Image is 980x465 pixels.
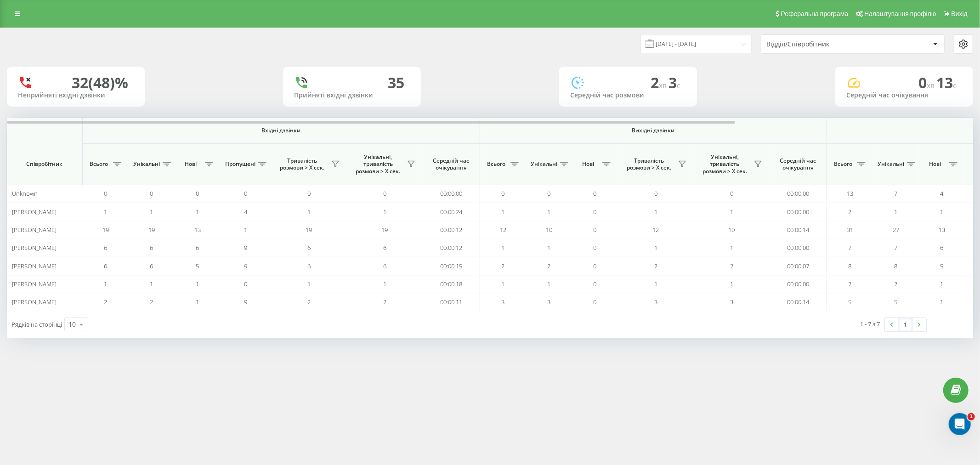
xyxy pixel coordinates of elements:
span: [PERSON_NAME] [12,262,57,270]
td: 00:00:14 [770,221,827,239]
span: 0 [594,189,597,198]
span: 1 [654,280,657,288]
div: Неприйняті вхідні дзвінки [18,91,134,99]
span: 6 [150,262,153,270]
span: Унікальні, тривалість розмови > Х сек. [351,153,404,175]
td: 00:00:12 [423,221,480,239]
span: Пропущені [225,160,255,168]
span: 1 [548,280,551,288]
span: 1 [307,280,311,288]
td: 00:00:00 [770,203,827,221]
span: 27 [893,226,899,234]
span: 1 [104,280,108,288]
div: Середній час розмови [570,91,686,99]
span: [PERSON_NAME] [12,244,57,252]
span: Вхідні дзвінки [107,127,456,134]
span: 2 [730,262,733,270]
span: 9 [244,262,248,270]
div: 1 - 7 з 7 [861,319,880,329]
span: 1 [548,208,551,216]
span: 31 [847,226,853,234]
span: 6 [940,244,944,252]
span: 1 [150,280,153,288]
td: 00:00:00 [770,275,827,293]
span: 4 [244,208,248,216]
span: 0 [244,189,248,198]
td: 00:00:14 [770,293,827,311]
span: Всього [87,160,110,168]
span: 7 [849,244,852,252]
span: 2 [383,298,386,306]
span: Налаштування профілю [864,10,936,17]
iframe: Intercom live chat [949,413,971,435]
span: 2 [502,262,505,270]
span: c [953,80,957,91]
span: 5 [849,298,852,306]
span: 1 [150,208,153,216]
span: Рядків на сторінці [11,320,62,329]
span: Тривалість розмови > Х сек. [276,157,329,171]
span: 13 [847,189,853,198]
div: 10 [68,320,76,329]
span: 13 [939,226,945,234]
span: 1 [502,280,505,288]
span: Нові [923,160,946,168]
td: 00:00:24 [423,203,480,221]
span: [PERSON_NAME] [12,226,57,234]
span: Нові [179,160,202,168]
span: Унікальні [878,160,904,168]
span: 0 [548,189,551,198]
span: 19 [148,226,155,234]
span: 12 [653,226,659,234]
span: 8 [895,262,898,270]
span: 12 [500,226,506,234]
span: 1 [968,413,975,420]
td: 00:00:15 [423,257,480,275]
span: Реферальна програма [781,10,849,17]
span: 2 [849,208,852,216]
span: 0 [594,280,597,288]
span: 9 [244,244,248,252]
span: 0 [730,189,733,198]
span: Вихідні дзвінки [502,127,805,134]
span: [PERSON_NAME] [12,298,57,306]
span: 2 [849,280,852,288]
span: 9 [244,298,248,306]
span: 2 [548,262,551,270]
span: 4 [940,189,944,198]
span: 0 [594,226,597,234]
span: 6 [104,244,108,252]
span: 3 [730,298,733,306]
span: 10 [729,226,735,234]
span: 1 [654,244,657,252]
span: 0 [594,244,597,252]
td: 00:00:00 [770,239,827,257]
span: хв [659,80,668,91]
span: 6 [307,244,311,252]
span: 2 [654,262,657,270]
span: 0 [104,189,108,198]
span: Unknown [12,189,38,198]
span: 1 [104,208,108,216]
div: Середній час очікування [846,91,962,99]
td: 00:00:18 [423,275,480,293]
span: 0 [654,189,657,198]
span: 1 [244,226,248,234]
span: 1 [940,208,944,216]
span: 1 [307,208,311,216]
span: 0 [307,189,311,198]
span: 7 [895,244,898,252]
span: 0 [594,262,597,270]
span: 0 [918,73,936,92]
span: 6 [196,244,199,252]
span: 6 [307,262,311,270]
span: 8 [849,262,852,270]
span: c [677,80,680,91]
div: 35 [388,74,404,91]
span: 1 [196,208,199,216]
span: 13 [936,73,957,92]
span: 2 [150,298,153,306]
span: Вихід [952,10,968,17]
td: 00:00:11 [423,293,480,311]
span: 3 [668,73,680,92]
